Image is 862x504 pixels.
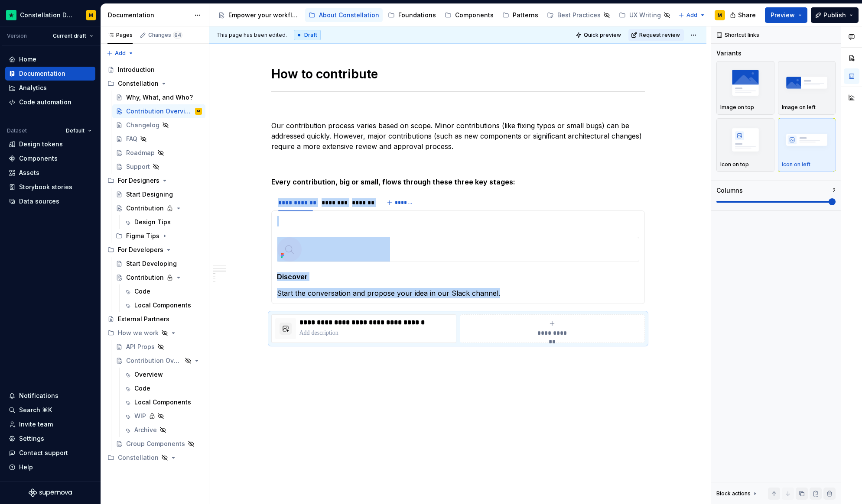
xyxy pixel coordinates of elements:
div: Best Practices [557,11,601,19]
a: Overview [120,368,205,381]
div: Design Tips [134,218,171,226]
span: Preview [771,11,795,19]
div: FAQ [126,135,137,143]
div: Constellation Design System [20,11,75,19]
button: Constellation Design SystemM [2,6,99,24]
p: Our contribution process varies based on scope. Minor contributions (like fixing typos or small b... [271,120,645,152]
button: placeholderImage on top [716,61,774,115]
div: Pages [107,32,133,39]
a: Settings [5,432,95,446]
div: Constellation [118,453,159,462]
button: Share [725,7,761,23]
div: Components [455,11,494,19]
a: Storybook stories [5,180,95,194]
div: Documentation [19,69,65,78]
div: Variants [716,49,742,58]
a: UX Writing [615,8,674,22]
a: Start Developing [112,257,205,271]
button: Quick preview [573,29,625,41]
div: M [718,12,722,19]
a: Invite team [5,417,95,431]
button: Current draft [49,30,97,42]
img: placeholder [782,67,832,98]
div: Contribution Overview [126,107,193,116]
div: M [89,12,93,19]
a: Supernova Logo [29,488,72,497]
span: Request review [639,32,680,39]
span: Add [686,12,697,19]
strong: Discover [277,272,308,281]
button: Contact support [5,446,95,460]
button: Default [62,125,95,137]
a: Introduction [104,63,205,77]
div: Search ⌘K [19,406,52,414]
div: Version [7,32,27,39]
a: WIP [120,409,205,423]
button: placeholderIcon on top [716,118,774,172]
span: Quick preview [584,32,621,39]
a: API Props [112,340,205,354]
div: Draft [294,30,321,40]
button: Help [5,460,95,474]
div: Assets [19,168,39,177]
div: Page tree [215,6,674,24]
div: Notifications [19,391,59,400]
a: Changelog [112,118,205,132]
h5: Every contribution, big or small, flows through these three key stages: [271,178,645,186]
a: FAQ [112,132,205,146]
button: Request review [628,29,684,41]
button: Notifications [5,389,95,403]
span: Current draft [53,32,86,39]
img: placeholder [782,124,832,155]
button: Search ⌘K [5,403,95,417]
button: placeholderIcon on left [778,118,836,172]
div: How we work [118,329,159,337]
a: Support [112,160,205,174]
span: Default [66,127,85,134]
a: Components [441,8,497,22]
a: External Partners [104,312,205,326]
div: Components [19,154,58,163]
div: Code [134,384,150,393]
div: Introduction [118,65,155,74]
div: Help [19,463,33,472]
img: placeholder [720,67,771,98]
a: Design tokens [5,137,95,151]
div: M [197,107,200,116]
div: Design tokens [19,140,63,149]
div: Foundations [398,11,436,19]
div: Constellation [104,77,205,90]
a: Patterns [499,8,542,22]
a: Code [120,381,205,395]
a: About Constellation [305,8,383,22]
a: Documentation [5,67,95,81]
div: Changelog [126,121,159,129]
h1: How to contribute [271,66,645,82]
a: Components [5,152,95,165]
div: About Constellation [319,11,379,19]
a: Analytics [5,81,95,95]
a: Design Tips [120,215,205,229]
a: Foundations [384,8,439,22]
button: Add [676,9,708,21]
a: Local Components [120,298,205,312]
div: Overview [134,370,163,379]
a: Code [120,284,205,298]
img: d602db7a-5e75-4dfe-a0a4-4b8163c7bad2.png [6,10,16,20]
div: Changes [148,32,182,39]
div: Start Developing [126,259,177,268]
div: Dataset [7,127,27,134]
p: Start the conversation and propose your idea in our Slack channel. [277,288,639,298]
a: Group Components [112,437,205,451]
div: Storybook stories [19,183,72,191]
div: Figma Tips [126,232,159,240]
a: Archive [120,423,205,437]
a: Best Practices [543,8,614,22]
a: Assets [5,166,95,180]
div: Data sources [19,197,59,206]
div: UX Writing [629,11,661,19]
div: For Designers [104,174,205,187]
a: Contribution [112,201,205,215]
a: Code automation [5,95,95,109]
div: Page tree [104,63,205,465]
